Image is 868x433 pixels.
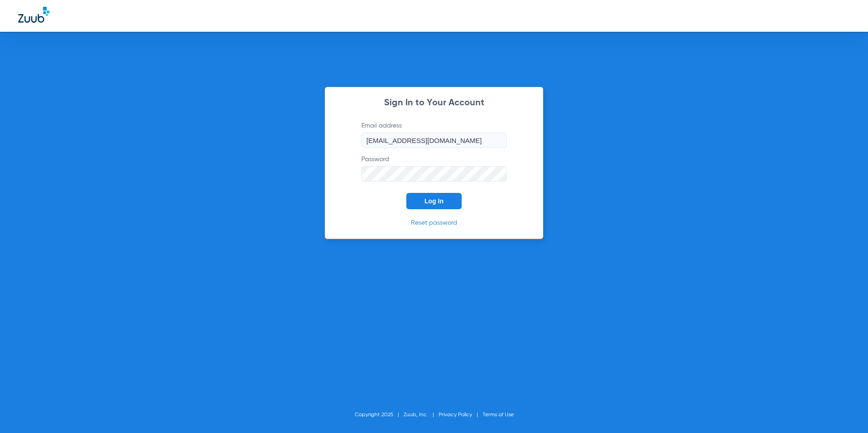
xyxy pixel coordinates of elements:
[355,410,404,419] li: Copyright 2025
[406,193,462,209] button: Log In
[18,7,49,23] img: Zuub Logo
[404,410,439,419] li: Zuub, Inc.
[439,412,472,418] a: Privacy Policy
[361,166,507,182] input: Password
[823,389,868,433] iframe: Chat Widget
[348,98,520,108] h2: Sign In to Your Account
[361,155,507,182] label: Password
[411,220,457,226] a: Reset password
[361,133,507,148] input: Email address
[483,412,514,418] a: Terms of Use
[424,197,444,205] span: Log In
[361,121,507,148] label: Email address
